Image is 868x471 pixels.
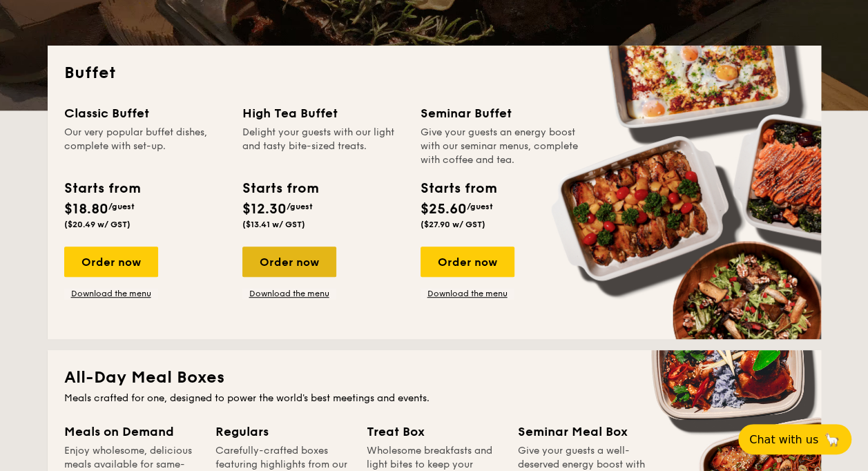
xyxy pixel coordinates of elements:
div: Starts from [242,178,318,199]
div: Meals crafted for one, designed to power the world's best meetings and events. [64,392,804,405]
span: ($13.41 w/ GST) [242,220,305,229]
div: Our very popular buffet dishes, complete with set-up. [64,126,226,167]
h2: Buffet [64,62,804,84]
div: Treat Box [367,422,501,441]
span: ($20.49 w/ GST) [64,220,131,229]
div: Meals on Demand [64,422,199,441]
div: Seminar Meal Box [518,422,653,441]
h2: All-Day Meal Boxes [64,367,804,389]
a: Download the menu [421,288,514,299]
span: $12.30 [242,201,287,218]
div: Order now [242,247,336,277]
div: High Tea Buffet [242,104,404,123]
div: Give your guests an energy boost with our seminar menus, complete with coffee and tea. [421,126,582,167]
span: /guest [467,202,493,211]
span: Chat with us [749,433,818,446]
span: /guest [287,202,313,211]
span: ($27.90 w/ GST) [421,220,485,229]
div: Seminar Buffet [421,104,582,123]
span: /guest [108,202,135,211]
div: Starts from [64,178,139,199]
div: Regulars [215,422,350,441]
button: Chat with us🦙 [738,424,851,454]
span: 🦙 [824,432,840,448]
div: Starts from [421,178,496,199]
a: Download the menu [64,288,158,299]
span: $25.60 [421,201,467,218]
div: Order now [64,247,158,277]
div: Classic Buffet [64,104,226,123]
div: Order now [421,247,514,277]
div: Delight your guests with our light and tasty bite-sized treats. [242,126,404,167]
a: Download the menu [242,288,336,299]
span: $18.80 [64,201,108,218]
